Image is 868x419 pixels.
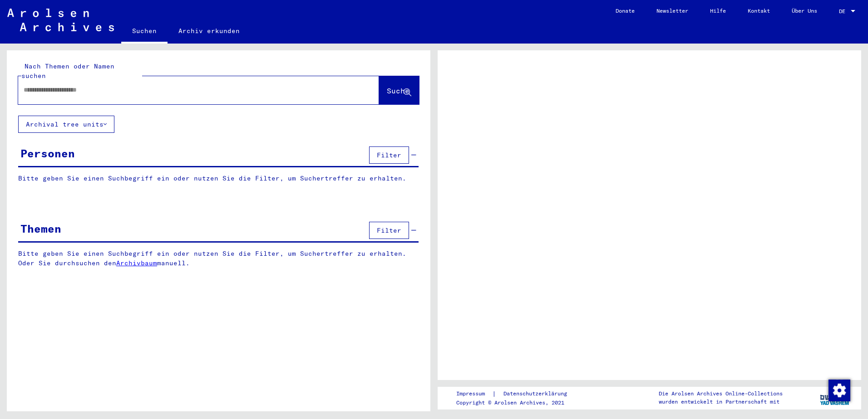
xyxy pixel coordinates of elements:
img: Zustimmung ändern [829,380,850,401]
span: DE [839,8,849,15]
span: Suche [387,86,409,95]
button: Filter [369,146,409,164]
a: Datenschutzerklärung [496,389,578,399]
div: Personen [20,145,75,161]
p: Bitte geben Sie einen Suchbegriff ein oder nutzen Sie die Filter, um Suchertreffer zu erhalten. O... [18,249,419,268]
div: Themen [20,220,61,237]
p: wurden entwickelt in Partnerschaft mit [659,398,783,406]
img: Arolsen_neg.svg [7,9,114,31]
span: Filter [377,226,401,234]
button: Archival tree units [18,116,114,133]
img: yv_logo.png [818,386,852,409]
mat-label: Nach Themen oder Namen suchen [21,62,114,80]
a: Impressum [456,389,492,399]
a: Suchen [121,20,168,44]
p: Copyright © Arolsen Archives, 2021 [456,399,578,407]
p: Die Arolsen Archives Online-Collections [659,390,783,398]
a: Archivbaum [116,259,157,267]
button: Suche [379,76,419,104]
button: Filter [369,222,409,239]
a: Archiv erkunden [168,20,251,42]
span: Filter [377,151,401,159]
div: | [456,389,578,399]
div: Zustimmung ändern [828,379,850,401]
p: Bitte geben Sie einen Suchbegriff ein oder nutzen Sie die Filter, um Suchertreffer zu erhalten. [18,174,419,183]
